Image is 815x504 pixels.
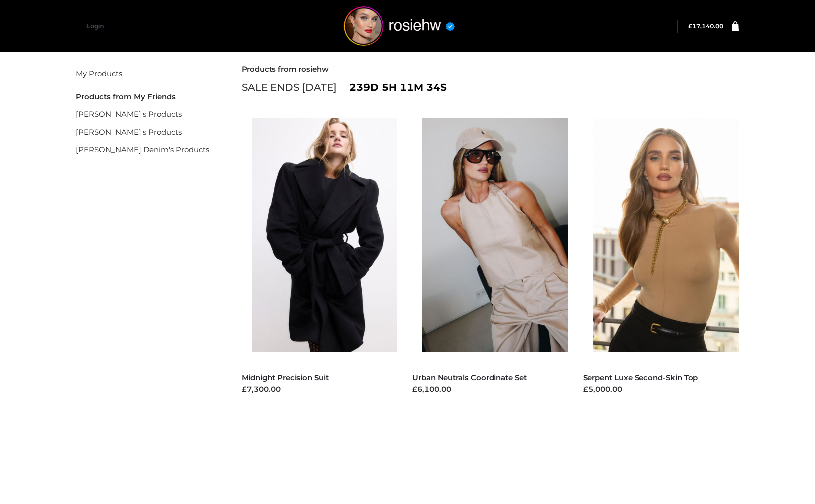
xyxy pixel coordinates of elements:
[688,22,692,30] span: £
[242,384,398,395] div: £7,300.00
[349,79,447,96] span: 239d 5h 11m 34s
[583,373,698,382] a: Serpent Luxe Second-Skin Top
[412,384,568,395] div: £6,100.00
[242,65,739,74] h2: Products from rosiehw
[583,384,739,395] div: £5,000.00
[688,22,723,30] a: £17,140.00
[76,127,182,137] a: [PERSON_NAME]'s Products
[76,69,122,78] a: My Products
[76,145,209,154] a: [PERSON_NAME] Denim's Products
[242,373,329,382] a: Midnight Precision Suit
[412,373,527,382] a: Urban Neutrals Coordinate Set
[242,79,739,96] div: SALE ENDS [DATE]
[76,109,182,119] a: [PERSON_NAME]'s Products
[86,22,104,30] a: Login
[688,22,723,30] bdi: 17,140.00
[76,92,176,101] u: Products from My Friends
[324,6,474,46] img: rosiehw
